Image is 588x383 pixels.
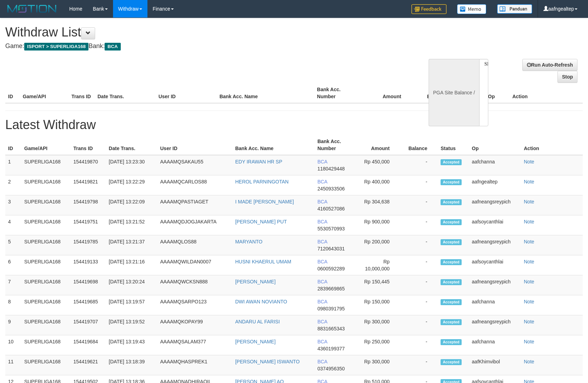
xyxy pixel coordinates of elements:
span: 7120643031 [317,246,345,251]
th: Bank Acc. Name [232,135,315,155]
td: 1 [5,155,21,175]
td: SUPERLIGA168 [21,295,71,315]
td: aafKhimvibol [469,355,521,375]
a: Note [524,339,534,344]
td: - [400,255,438,275]
th: Trans ID [71,135,106,155]
a: [PERSON_NAME] ISWANTO [235,359,300,364]
td: Rp 10,000,000 [356,255,400,275]
td: AAAAMQWCKSN888 [157,275,232,295]
td: SUPERLIGA168 [21,215,71,235]
span: 0980391795 [317,306,345,311]
td: 154419133 [71,255,106,275]
td: AAAAMQLOS88 [157,235,232,255]
td: 7 [5,275,21,295]
a: Note [524,359,534,364]
td: Rp 250,000 [356,335,400,355]
span: 1180429448 [317,166,345,172]
td: aafneangsreypich [469,275,521,295]
span: Accepted [441,299,462,305]
span: Accepted [441,279,462,285]
a: [PERSON_NAME] [235,339,276,344]
td: - [400,355,438,375]
span: BCA [317,159,327,164]
a: [PERSON_NAME] [235,279,276,284]
h1: Withdraw List [5,25,385,39]
th: Op [469,135,521,155]
img: Button%20Memo.svg [457,4,487,14]
th: Amount [356,135,400,155]
td: - [400,275,438,295]
td: 154419785 [71,235,106,255]
span: Accepted [441,359,462,365]
span: BCA [317,319,327,324]
div: PGA Site Balance / [429,59,479,126]
td: [DATE] 13:19:57 [106,295,157,315]
a: Note [524,239,534,244]
td: [DATE] 13:19:43 [106,335,157,355]
td: 3 [5,195,21,215]
h4: Game: Bank: [5,43,385,50]
td: 2 [5,175,21,195]
td: AAAAMQSAKAU55 [157,155,232,175]
span: BCA [317,279,327,284]
th: Game/API [21,135,71,155]
span: 4360199377 [317,346,345,351]
a: EDY IRAWAN HR SP [235,159,282,164]
td: - [400,215,438,235]
a: I MADE [PERSON_NAME] [235,199,294,204]
span: 4160527086 [317,206,345,211]
td: 5 [5,235,21,255]
td: 11 [5,355,21,375]
td: aafsoycanthlai [469,215,521,235]
a: MARYANTO [235,239,263,244]
td: [DATE] 13:21:16 [106,255,157,275]
td: [DATE] 13:19:52 [106,315,157,335]
th: Action [509,83,583,103]
a: Note [524,159,534,164]
th: Trans ID [69,83,95,103]
td: Rp 150,000 [356,295,400,315]
td: SUPERLIGA168 [21,315,71,335]
td: aafchanna [469,155,521,175]
td: [DATE] 13:21:37 [106,235,157,255]
a: ANDARU AL FARISI [235,319,280,324]
th: Bank Acc. Name [217,83,314,103]
span: Accepted [441,339,462,345]
td: - [400,295,438,315]
td: 154419698 [71,275,106,295]
td: SUPERLIGA168 [21,195,71,215]
td: [DATE] 13:23:30 [106,155,157,175]
td: SUPERLIGA168 [21,235,71,255]
td: 9 [5,315,21,335]
td: AAAAMQHASPREK1 [157,355,232,375]
td: AAAAMQWILDAN0007 [157,255,232,275]
th: User ID [157,135,232,155]
td: - [400,335,438,355]
td: 154419751 [71,215,106,235]
span: BCA [317,219,327,224]
td: [DATE] 13:18:39 [106,355,157,375]
span: Accepted [441,259,462,265]
td: - [400,235,438,255]
td: 4 [5,215,21,235]
span: Accepted [441,219,462,225]
td: SUPERLIGA168 [21,155,71,175]
span: Accepted [441,159,462,165]
td: [DATE] 13:21:52 [106,215,157,235]
a: Stop [557,71,577,83]
td: AAAAMQPASTIAGET [157,195,232,215]
td: 8 [5,295,21,315]
th: Status [438,135,469,155]
th: Date Trans. [95,83,156,103]
a: Run Auto-Refresh [522,59,577,71]
a: Note [524,259,534,264]
th: User ID [156,83,217,103]
span: Accepted [441,239,462,245]
td: Rp 150,445 [356,275,400,295]
td: 10 [5,335,21,355]
td: aafneangsreypich [469,195,521,215]
td: 154419621 [71,355,106,375]
td: [DATE] 13:22:09 [106,195,157,215]
span: 2839669865 [317,286,345,291]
